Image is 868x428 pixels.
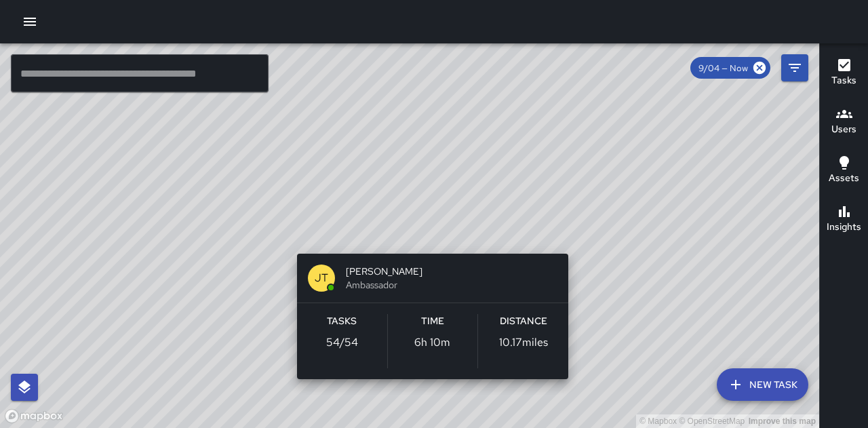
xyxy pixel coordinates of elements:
[327,314,357,329] h6: Tasks
[421,314,444,329] h6: Time
[820,147,868,195] button: Assets
[717,368,808,401] button: New Task
[831,73,856,88] h6: Tasks
[315,270,328,286] p: JT
[414,334,450,351] p: 6h 10m
[500,314,547,329] h6: Distance
[499,334,548,351] p: 10.17 miles
[820,49,868,98] button: Tasks
[346,265,557,278] span: [PERSON_NAME]
[829,171,859,186] h6: Assets
[326,334,358,351] p: 54 / 54
[820,195,868,244] button: Insights
[820,98,868,147] button: Users
[297,254,568,379] button: JT[PERSON_NAME]AmbassadorTasks54/54Time6h 10mDistance10.17miles
[831,122,856,137] h6: Users
[346,278,557,292] span: Ambassador
[690,62,756,74] span: 9/04 — Now
[690,57,770,79] div: 9/04 — Now
[827,220,861,235] h6: Insights
[781,54,808,81] button: Filters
